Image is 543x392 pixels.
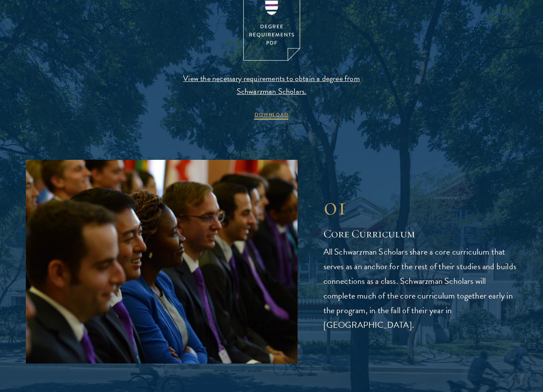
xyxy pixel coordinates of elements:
span: View the necessary requirements to obtain a degree from Schwarzman Scholars. [171,72,373,98]
h2: Core Curriculum [323,226,518,242]
div: 01 [323,191,518,221]
span: DOWNLOAD [254,111,289,121]
p: All Schwarzman Scholars share a core curriculum that serves as an anchor for the rest of their st... [323,244,518,332]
